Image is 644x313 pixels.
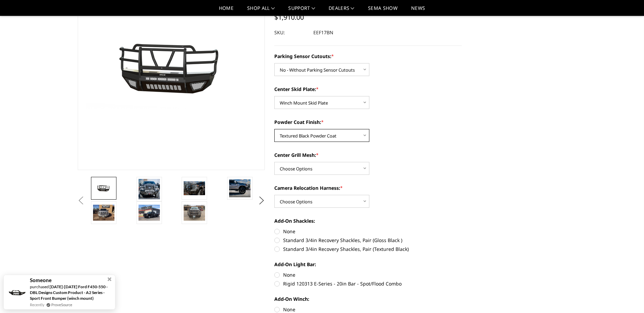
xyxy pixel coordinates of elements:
[274,118,462,126] label: Powder Coat Finish:
[274,295,462,302] label: Add-On Winch:
[93,183,114,194] img: 2017-2022 Ford F250-350 - T2 Series - Extreme Front Bumper (receiver or winch)
[274,26,308,39] dt: SKU:
[274,151,462,159] label: Center Grill Mesh:
[139,205,160,221] img: 2017-2022 Ford F250-350 - T2 Series - Extreme Front Bumper (receiver or winch)
[274,245,462,253] label: Standard 3/4in Recovery Shackles, Pair (Textured Black)
[139,179,160,199] img: 2017-2022 Ford F250-350 - T2 Series - Extreme Front Bumper (receiver or winch)
[274,228,462,235] label: None
[219,6,234,16] a: Home
[329,6,354,16] a: Dealers
[247,6,275,16] a: shop all
[411,6,425,16] a: News
[288,6,315,16] a: Support
[256,196,266,206] button: Next
[274,86,462,93] label: Center Skid Plate:
[274,13,304,22] span: $1,910.00
[274,261,462,268] label: Add-On Light Bar:
[30,277,52,283] span: Someone
[5,287,27,297] img: provesource social proof notification image
[274,280,462,287] label: Rigid 120313 E-Series - 20in Bar - Spot/Flood Combo
[274,306,462,313] label: None
[184,205,205,221] img: 2017-2022 Ford F250-350 - T2 Series - Extreme Front Bumper (receiver or winch)
[274,53,462,60] label: Parking Sensor Cutouts:
[368,6,398,16] a: SEMA Show
[30,302,44,308] span: Recently
[93,205,114,221] img: 2017-2022 Ford F250-350 - T2 Series - Extreme Front Bumper (receiver or winch)
[274,217,462,224] label: Add-On Shackles:
[274,184,462,191] label: Camera Relocation Harness:
[76,196,86,206] button: Previous
[51,302,72,308] a: ProveSource
[30,284,49,289] span: purchased
[184,181,205,195] img: 2017-2022 Ford F250-350 - T2 Series - Extreme Front Bumper (receiver or winch)
[274,271,462,278] label: None
[229,179,251,197] img: 2017-2022 Ford F250-350 - T2 Series - Extreme Front Bumper (receiver or winch)
[30,284,108,301] a: [DATE]-[DATE] Ford F450-550 - DBL Designs Custom Product - A2 Series - Sport Front Bumper (winch ...
[313,26,333,39] dd: EEF17BN
[274,237,462,244] label: Standard 3/4in Recovery Shackles, Pair (Gloss Black )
